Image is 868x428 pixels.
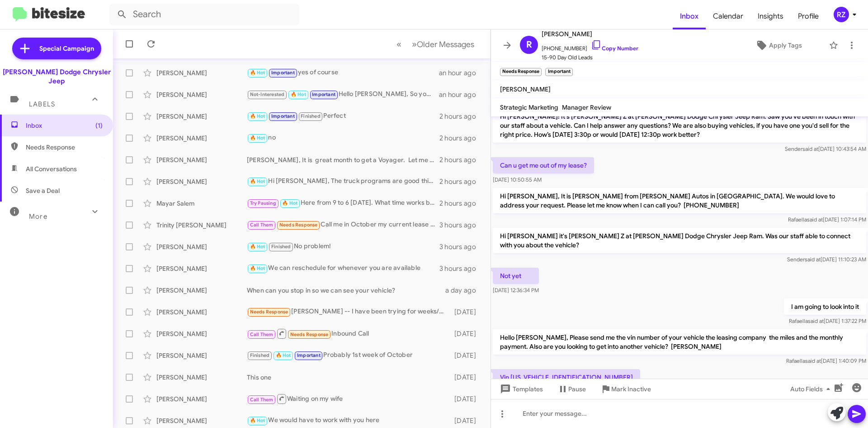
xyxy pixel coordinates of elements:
span: Apply Tags [769,37,802,53]
span: Call Them [250,332,274,337]
span: All Conversations [26,164,77,173]
nav: Page navigation example [392,35,480,53]
span: [DATE] 10:50:55 AM [493,176,542,183]
span: 🔥 Hot [250,244,265,250]
div: yes of course [247,67,439,78]
div: Mayar Salem [156,199,247,208]
span: 🔥 Hot [250,265,265,271]
span: Needs Response [250,309,288,315]
div: Perfect [247,111,439,121]
div: [PERSON_NAME] [156,90,247,99]
span: Important [312,91,335,97]
span: said at [808,317,824,324]
span: said at [805,357,821,364]
button: Next [406,35,480,53]
p: Vin [US_VEHICLE_IDENTIFICATION_NUMBER] $709 45k miles Chrysler financial [493,369,640,413]
span: Sender [DATE] 10:43:54 AM [785,145,866,152]
div: [PERSON_NAME] [156,286,247,295]
span: Special Campaign [39,44,94,53]
span: 🔥 Hot [250,418,265,423]
div: We would have to work with you here [247,415,450,426]
a: Inbox [673,3,706,29]
div: 2 hours ago [439,112,483,121]
span: [PHONE_NUMBER] [542,39,638,53]
span: Needs Response [279,222,318,228]
span: Needs Response [290,332,329,337]
div: [DATE] [450,394,483,404]
span: 🔥 Hot [282,200,297,206]
span: Older Messages [417,39,474,49]
div: 2 hours ago [439,199,483,208]
span: Important [297,352,321,358]
div: [DATE] [450,308,483,317]
span: Rafaella [DATE] 1:07:14 PM [788,216,866,223]
p: I am going to look into it [784,298,866,315]
div: [DATE] [450,351,483,360]
small: Important [545,68,572,76]
div: an hour ago [439,68,483,77]
span: Finished [301,113,321,119]
div: [PERSON_NAME] [156,416,247,425]
span: Needs Response [26,143,103,152]
div: This one [247,373,450,382]
span: [DATE] 12:36:34 PM [493,287,539,293]
p: Hi [PERSON_NAME], It is [PERSON_NAME] from [PERSON_NAME] Autos in [GEOGRAPHIC_DATA]. We would lov... [493,188,866,213]
div: 3 hours ago [439,242,483,251]
span: 🔥 Hot [250,70,265,76]
div: [PERSON_NAME] [156,177,247,186]
div: [PERSON_NAME] -- I have been trying for weeks/months to speak with someone senior at [PERSON_NAME... [247,307,450,317]
span: (1) [95,121,103,130]
span: Call Them [250,397,274,403]
div: Hello [PERSON_NAME], So your payoff is approximately $28000.00, your lease is not up until [DATE]... [247,89,439,100]
span: said at [802,145,818,152]
div: Inbound Call [247,328,450,339]
span: Not-Interested [250,91,285,97]
span: » [412,38,417,50]
span: R [526,38,532,52]
button: Mark Inactive [593,381,658,397]
div: Trinity [PERSON_NAME] [156,221,247,230]
span: Auto Fields [790,381,834,397]
span: Important [271,113,295,119]
span: 🔥 Hot [291,91,306,97]
span: Call Them [250,222,274,228]
span: Rafaella [DATE] 1:40:09 PM [786,357,866,364]
span: Rafaella [DATE] 1:37:22 PM [789,317,866,324]
p: Can u get me out of my lease? [493,157,594,173]
button: Previous [391,35,407,53]
span: « [396,38,401,50]
div: 3 hours ago [439,221,483,230]
a: Calendar [706,3,750,29]
input: Search [109,4,299,25]
div: When can you stop in so we can see your vehicle? [247,286,445,295]
span: Strategic Marketing [500,103,558,111]
span: More [29,212,47,221]
p: Hello [PERSON_NAME], Please send me the vin number of your vehicle the leasing company the miles ... [493,329,866,355]
div: 2 hours ago [439,155,483,164]
div: 2 hours ago [439,177,483,186]
button: Templates [491,381,550,397]
span: 🔥 Hot [250,135,265,141]
span: 🔥 Hot [276,352,291,358]
span: Manager Review [562,103,611,111]
div: [PERSON_NAME] [156,134,247,143]
small: Needs Response [500,68,542,76]
span: 15-90 Day Old Leads [542,53,638,62]
div: No problem! [247,241,439,252]
div: Hi [PERSON_NAME], The truck programs are good this month and the selection is great. Maybe [DATE]... [247,176,439,187]
div: [PERSON_NAME] [156,264,247,273]
span: Profile [791,3,826,29]
div: 2 hours ago [439,134,483,143]
button: RZ [826,7,858,22]
span: Finished [250,352,270,358]
span: Sender [DATE] 11:10:23 AM [787,256,866,263]
span: [PERSON_NAME] [500,85,551,93]
a: Insights [750,3,791,29]
div: no [247,133,439,143]
div: We can reschedule for whenever you are available [247,263,439,274]
span: said at [807,216,823,223]
span: Important [271,70,295,76]
button: Auto Fields [783,381,841,397]
div: [PERSON_NAME] [156,394,247,404]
